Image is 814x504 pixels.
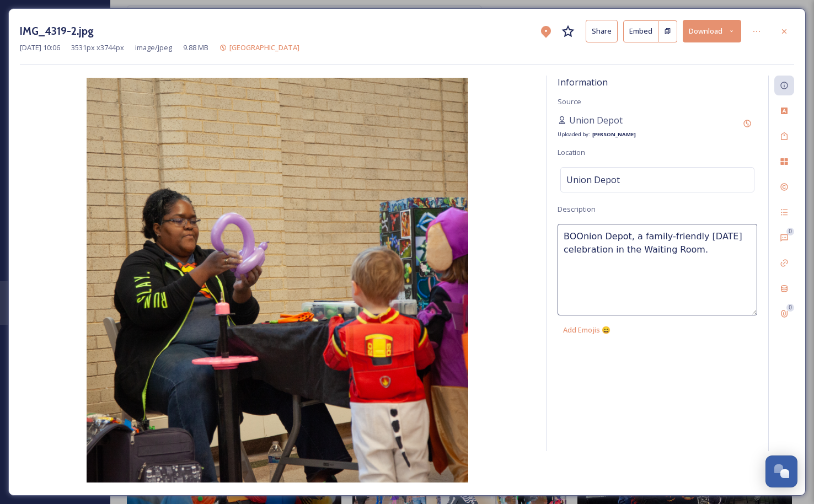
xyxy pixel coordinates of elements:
span: Add Emojis 😄 [563,325,610,335]
button: Embed [623,20,658,42]
span: [GEOGRAPHIC_DATA] [229,42,299,52]
span: Union Depot [566,173,620,186]
span: Location [558,147,585,157]
div: 0 [786,228,794,235]
span: 3531 px x 3744 px [71,42,124,53]
span: image/jpeg [135,42,172,53]
button: Share [586,20,618,42]
span: Uploaded by: [558,131,590,138]
button: Open Chat [765,455,797,487]
span: 9.88 MB [183,42,208,53]
h3: IMG_4319-2.jpg [20,23,94,39]
img: IMG_4319-2.jpg [20,78,535,482]
strong: [PERSON_NAME] [592,131,636,138]
span: Information [558,76,608,88]
span: [DATE] 10:06 [20,42,60,53]
span: Source [558,96,581,106]
textarea: BOOnion Depot, a family-friendly [DATE] celebration in the Waiting Room. [558,224,757,315]
span: Description [558,204,596,214]
span: Union Depot [569,114,623,127]
button: Download [683,20,741,42]
div: 0 [786,304,794,312]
